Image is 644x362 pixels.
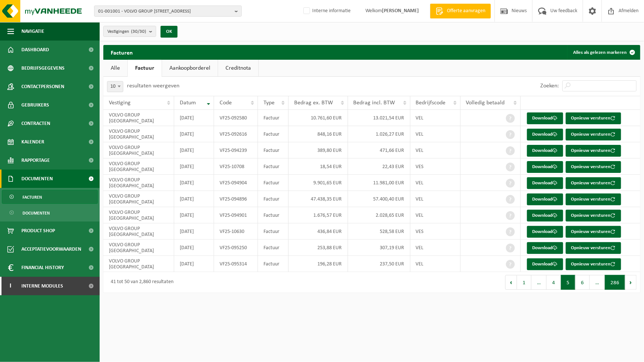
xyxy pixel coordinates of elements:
[258,240,289,256] td: Factuur
[21,170,53,188] span: Documenten
[103,191,174,207] td: VOLVO GROUP [GEOGRAPHIC_DATA]
[21,151,50,170] span: Rapportage
[258,126,289,142] td: Factuur
[302,6,351,17] label: Interne informatie
[410,223,461,240] td: VES
[258,223,289,240] td: Factuur
[214,207,258,223] td: VF25-094901
[566,210,621,222] button: Opnieuw versturen
[289,110,348,126] td: 10.761,60 EUR
[21,59,65,77] span: Bedrijfsgegevens
[21,277,63,295] span: Interne modules
[348,110,410,126] td: 13.021,54 EUR
[128,60,162,77] a: Factuur
[289,191,348,207] td: 47.438,35 EUR
[566,226,621,238] button: Opnieuw versturen
[590,275,605,290] span: …
[174,159,214,175] td: [DATE]
[410,175,461,191] td: VEL
[21,258,64,277] span: Financial History
[174,110,214,126] td: [DATE]
[174,207,214,223] td: [DATE]
[103,223,174,240] td: VOLVO GROUP [GEOGRAPHIC_DATA]
[348,126,410,142] td: 1.026,27 EUR
[107,81,123,92] span: 10
[98,6,232,17] span: 01-001001 - VOLVO GROUP [STREET_ADDRESS]
[348,159,410,175] td: 22,43 EUR
[527,145,563,157] a: Download
[107,276,173,289] div: 41 tot 50 van 2,860 resultaten
[466,100,505,106] span: Volledig betaald
[218,60,258,77] a: Creditnota
[23,206,50,220] span: Documenten
[566,177,621,189] button: Opnieuw versturen
[174,256,214,272] td: [DATE]
[382,8,419,14] strong: [PERSON_NAME]
[174,223,214,240] td: [DATE]
[625,275,637,290] button: Next
[527,161,563,173] a: Download
[103,256,174,272] td: VOLVO GROUP [GEOGRAPHIC_DATA]
[258,207,289,223] td: Factuur
[410,126,461,142] td: VEL
[103,240,174,256] td: VOLVO GROUP [GEOGRAPHIC_DATA]
[566,161,621,173] button: Opnieuw versturen
[21,240,81,258] span: Acceptatievoorwaarden
[103,207,174,223] td: VOLVO GROUP [GEOGRAPHIC_DATA]
[214,240,258,256] td: VF25-095250
[289,240,348,256] td: 253,88 EUR
[410,159,461,175] td: VES
[214,126,258,142] td: VF25-092616
[445,7,487,15] span: Offerte aanvragen
[566,258,621,270] button: Opnieuw versturen
[103,175,174,191] td: VOLVO GROUP [GEOGRAPHIC_DATA]
[575,275,590,290] button: 6
[103,142,174,159] td: VOLVO GROUP [GEOGRAPHIC_DATA]
[605,275,625,290] button: 286
[174,191,214,207] td: [DATE]
[527,129,563,140] a: Download
[2,190,98,204] a: Facturen
[127,83,179,89] label: resultaten weergeven
[505,275,517,290] button: Previous
[294,100,333,106] span: Bedrag ex. BTW
[430,4,491,18] a: Offerte aanvragen
[527,242,563,254] a: Download
[174,126,214,142] td: [DATE]
[289,159,348,175] td: 18,54 EUR
[23,190,42,204] span: Facturen
[527,258,563,270] a: Download
[214,223,258,240] td: VF25-10630
[107,81,123,92] span: 10
[103,26,156,37] button: Vestigingen(30/30)
[214,175,258,191] td: VF25-094904
[348,142,410,159] td: 471,66 EUR
[527,226,563,238] a: Download
[517,275,531,290] button: 1
[161,26,178,38] button: OK
[566,242,621,254] button: Opnieuw versturen
[21,114,50,133] span: Contracten
[348,240,410,256] td: 307,19 EUR
[214,159,258,175] td: VF25-10708
[289,256,348,272] td: 196,28 EUR
[103,159,174,175] td: VOLVO GROUP [GEOGRAPHIC_DATA]
[258,110,289,126] td: Factuur
[547,275,561,290] button: 4
[566,112,621,124] button: Opnieuw versturen
[214,256,258,272] td: VF25-095314
[174,142,214,159] td: [DATE]
[94,6,242,17] button: 01-001001 - VOLVO GROUP [STREET_ADDRESS]
[258,159,289,175] td: Factuur
[103,110,174,126] td: VOLVO GROUP [GEOGRAPHIC_DATA]
[527,194,563,205] a: Download
[567,45,640,60] button: Alles als gelezen markeren
[21,133,44,151] span: Kalender
[289,223,348,240] td: 436,84 EUR
[258,256,289,272] td: Factuur
[21,77,64,96] span: Contactpersonen
[258,191,289,207] td: Factuur
[174,240,214,256] td: [DATE]
[7,277,14,295] span: I
[348,223,410,240] td: 528,58 EUR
